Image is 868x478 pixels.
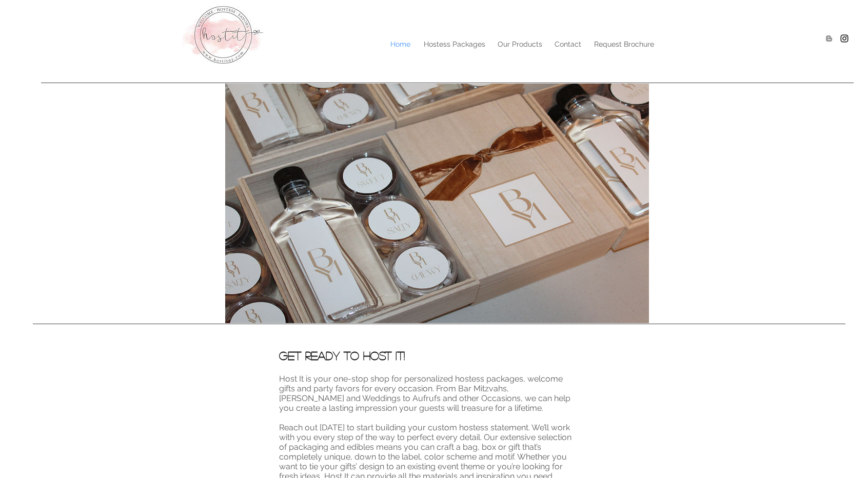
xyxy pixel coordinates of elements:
[385,36,416,52] p: Home
[419,36,490,52] p: Hostess Packages
[417,36,491,52] a: Hostess Packages
[548,36,587,52] a: Contact
[549,36,586,52] p: Contact
[824,33,834,44] img: Blogger
[491,36,548,52] a: Our Products
[279,350,405,361] span: Get Ready to Host It!
[492,36,547,52] p: Our Products
[587,36,661,52] a: Request Brochure
[229,36,661,52] nav: Site
[839,33,850,44] img: Hostitny
[589,36,659,52] p: Request Brochure
[279,374,570,413] span: Host It is your one-stop shop for personalized hostess packages, welcome gifts and party favors f...
[383,36,417,52] a: Home
[225,84,649,323] img: IMG_3857.JPG
[824,33,850,44] ul: Social Bar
